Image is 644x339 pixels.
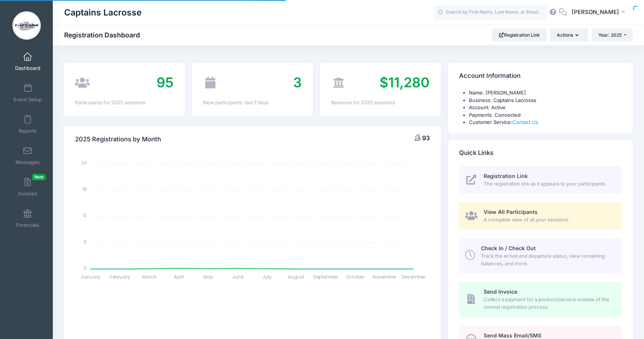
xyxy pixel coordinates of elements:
span: 3 [293,74,302,91]
tspan: 24 [81,159,87,166]
tspan: March [142,273,157,280]
tspan: May [203,273,213,280]
tspan: 12 [83,212,87,218]
input: Search by First Name, Last Name, or Email... [433,5,546,20]
span: New [32,174,46,180]
span: $11,280 [380,74,430,91]
h1: Registration Dashboard [64,31,146,39]
span: Track the arrival and departure status, view remaining balances, and more. [481,252,613,267]
a: Reports [10,111,46,138]
span: 93 [422,134,430,142]
a: InvoicesNew [10,174,46,200]
tspan: 0 [84,265,87,271]
tspan: August [288,273,304,280]
tspan: June [232,273,243,280]
tspan: April [174,273,184,280]
div: New participants: last 7 days [203,99,301,107]
span: Send Invoice [484,288,517,295]
tspan: November [373,273,397,280]
span: Send Mass Email/SMS [484,332,541,339]
span: Registration Link [484,173,528,179]
span: Dashboard [15,65,40,71]
h1: Captains Lacrosse [64,4,141,21]
button: Year: 2025 [592,29,633,42]
li: Customer Service: [469,119,622,126]
a: View All Participants A complete view of all your sessions. [459,202,622,230]
a: Financials [10,205,46,232]
a: Registration Link The registration link as it appears to your participants. [459,166,622,194]
tspan: 6 [84,238,87,245]
span: 95 [157,74,174,91]
span: Check In / Check Out [481,245,536,251]
tspan: December [402,273,426,280]
a: Dashboard [10,48,46,75]
span: Reports [18,128,37,134]
span: Messages [15,159,40,166]
h4: Quick Links [459,142,493,164]
span: Invoices [18,190,37,197]
span: [PERSON_NAME] [572,8,619,16]
li: Payments: Connected [469,111,622,119]
span: View All Participants [484,209,538,215]
div: Participants for 2025 sessions [75,99,174,107]
tspan: October [346,273,364,280]
span: A complete view of all your sessions. [484,216,613,224]
a: Event Setup [10,80,46,106]
h4: 2025 Registrations by Month [75,128,161,150]
a: Messages [10,142,46,169]
span: Event Setup [14,96,42,103]
a: Check In / Check Out Track the arrival and departure status, view remaining balances, and more. [459,238,622,273]
button: [PERSON_NAME] [567,4,633,21]
li: Business: Captains Lacrosse [469,97,622,104]
img: Captains Lacrosse [12,11,41,40]
button: Actions [550,29,588,42]
a: Send Invoice Collect a payment for a product/service outside of the normal registration process [459,282,622,317]
li: Name: [PERSON_NAME] [469,89,622,97]
a: Contact Us [512,119,538,125]
tspan: January [81,273,101,280]
a: Registration Link [492,29,547,42]
span: Financials [16,222,39,228]
div: Revenue for 2025 sessions [331,99,430,107]
tspan: September [313,273,338,280]
li: Account: Active [469,104,622,111]
tspan: February [110,273,130,280]
tspan: 18 [83,186,87,192]
h4: Account Information [459,65,521,87]
tspan: July [262,273,272,280]
span: Year: 2025 [598,32,622,38]
span: Collect a payment for a product/service outside of the normal registration process [484,296,613,311]
span: The registration link as it appears to your participants. [484,180,613,188]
